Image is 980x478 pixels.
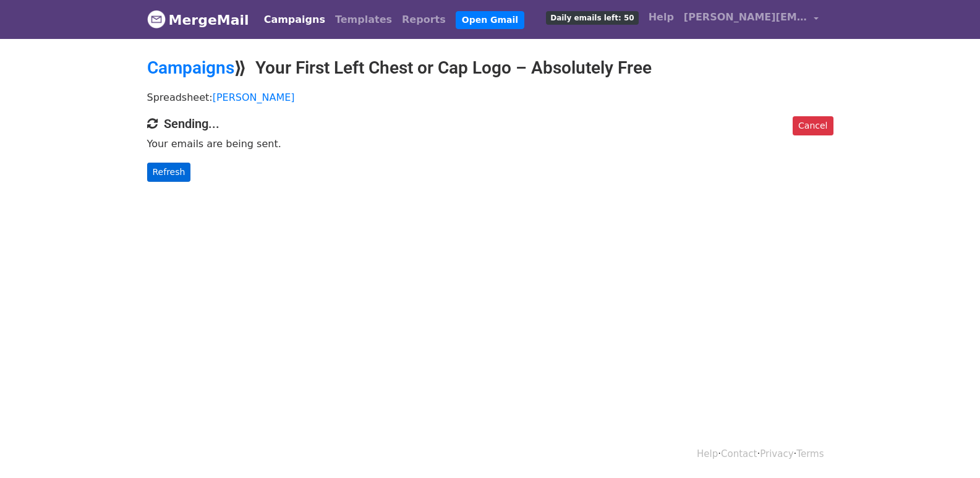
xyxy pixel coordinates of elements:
a: Help [644,5,679,30]
a: Terms [796,448,824,459]
a: Cancel [793,116,833,135]
h4: Sending... [147,116,833,131]
a: Reports [397,7,451,32]
a: Templates [330,7,397,32]
span: Daily emails left: 50 [546,11,638,25]
a: Campaigns [259,7,330,32]
a: [PERSON_NAME] [213,92,295,103]
a: Help [697,448,718,459]
img: MergeMail logo [147,10,166,28]
p: Spreadsheet: [147,91,833,104]
span: [PERSON_NAME][EMAIL_ADDRESS][DOMAIN_NAME] [684,10,807,25]
p: Your emails are being sent. [147,137,833,150]
a: MergeMail [147,7,249,33]
a: Campaigns [147,58,234,78]
a: Open Gmail [456,11,524,29]
a: [PERSON_NAME][EMAIL_ADDRESS][DOMAIN_NAME] [679,5,824,34]
a: Privacy [760,448,793,459]
iframe: Chat Widget [918,419,980,478]
a: Daily emails left: 50 [541,5,643,30]
h2: ⟫ Your First Left Chest or Cap Logo – Absolutely Free [147,58,833,79]
a: Refresh [147,163,191,182]
a: Contact [721,448,757,459]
